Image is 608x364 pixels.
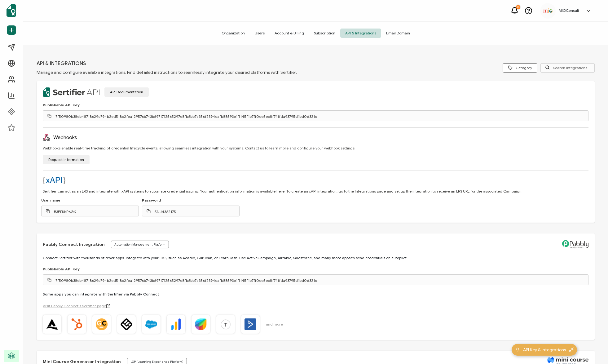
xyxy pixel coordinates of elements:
[43,134,77,141] img: Webhooks
[7,4,16,17] img: sertifier-logomark-colored.svg
[41,198,139,202] span: Username
[569,348,574,352] img: minimize-icon.svg
[43,87,100,97] img: Sertifier API
[104,87,149,97] button: API Documentation
[43,242,105,247] p: Pabbly Connect Integration
[170,318,182,330] img: pabbly-6.png
[543,8,553,13] img: 4ac82286-227b-4160-bb82-0ea2bd6d2693.png
[245,318,256,330] img: pabbly-9.png
[540,63,595,73] input: Search Integrations
[43,189,522,193] p: Sertifier can act as an LRS and integrate with xAPI systems to automate credential issuing. Your ...
[43,274,588,285] div: 7f50980b38eb48718629c794b2ed518c2fea129576b743b6971712565297e8fb6bb7a356f2394cafb88593e1ff145f1b7...
[96,318,108,330] img: pabbly-3.png
[41,206,139,216] div: B3EFKKP6GK
[46,318,58,330] img: pabbly-1.png
[217,29,250,38] span: Organization
[340,29,381,38] span: API & Integrations
[195,318,207,330] img: pabbly-7.png
[43,303,588,309] a: Visit Pabbly Connect's Sertifier page
[220,318,231,330] img: pabbly-8.png
[111,241,169,248] div: Automation Management Platform
[43,110,588,121] div: 7f50980b38eb48718629c794b2ed518c2fea129576b743b6971712565297e8fb6bb7a356f2394cafb88593e1ff145f1b7...
[577,334,608,364] iframe: Chat Widget
[266,322,283,327] span: and more
[523,347,566,353] span: API Key & Integrations
[43,146,355,150] p: Webhooks enable real-time tracking of credential lifecycle events, allowing seamless integration ...
[270,29,309,38] span: Account & Billing
[142,198,240,202] span: Password
[37,70,297,75] p: Manage and configure available integrations. Find detailed instructions to seamlessly integrate y...
[121,318,132,330] img: pabbly-4.png
[71,318,83,330] img: pabbly-2.png
[142,206,240,216] div: 5NJ4362175
[145,318,157,330] img: pabbly-5.png
[309,29,340,38] span: Subscription
[43,177,65,184] img: Webhooks
[37,60,86,67] h1: Api & Integrations
[43,291,588,297] span: Some apps you can integrate with Sertifier via Pabbly Connect
[381,29,415,38] span: Email Domain
[503,63,537,73] button: Category
[43,103,80,107] span: Publishable API Key
[43,267,80,271] span: Publishable API Key
[43,255,588,261] p: Connect Sertifier with thousands of other apps. Integrate with your LMS, such as Acadle, Gurucan,...
[559,8,579,13] h5: MIOConsult
[250,29,270,38] span: Users
[43,155,90,164] button: Request Information
[516,5,520,9] div: 13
